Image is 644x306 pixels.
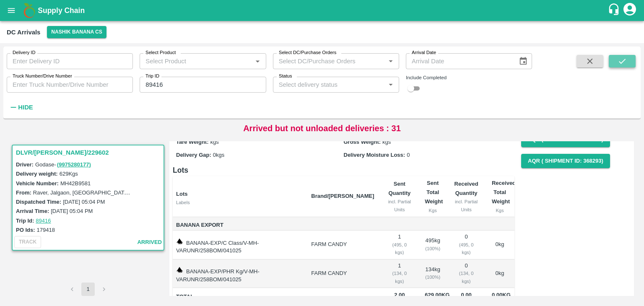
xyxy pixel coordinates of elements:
[492,180,516,205] b: Received Total Weight
[275,56,372,67] input: Select DC/Purchase Orders
[16,218,34,224] label: Trip Id:
[38,5,608,16] a: Supply Chain
[406,74,532,81] div: Include Completed
[176,267,183,273] img: weight
[57,161,91,168] a: (9975280177)
[454,290,478,300] span: 0.00
[407,152,410,158] span: 0
[311,193,374,199] b: Brand/[PERSON_NAME]
[243,122,401,135] p: Arrived but not unloaded deliveries : 31
[7,77,133,93] input: Enter Truck Number/Drive Number
[418,259,447,288] td: 134 kg
[16,161,34,168] label: Driver:
[275,79,383,90] input: Select delivery status
[388,290,412,300] span: 2.00
[279,49,336,56] label: Select DC/Purchase Orders
[492,207,508,214] div: Kgs
[16,189,31,196] label: From:
[492,292,511,298] span: 0.00 Kg
[454,181,478,196] b: Received Quantity
[213,152,224,158] span: 0 kgs
[7,100,35,114] button: Hide
[622,2,637,19] div: account of current user
[176,220,304,230] span: Banana Export
[388,181,410,196] b: Sent Quantity
[279,73,292,80] label: Status
[454,198,478,213] div: incl. Partial Units
[425,180,443,205] b: Sent Total Weight
[425,292,449,298] span: 629.00 Kg
[406,53,512,69] input: Arrival Date
[176,292,304,302] span: Total
[7,27,40,38] div: DC Arrivals
[16,199,61,205] label: Dispatched Time:
[515,53,531,69] button: Choose date
[485,259,514,288] td: 0 kg
[51,208,93,214] label: [DATE] 05:04 PM
[173,231,304,259] td: BANANA-EXP/C Class/V-MH-VARUNR/258BOM/041025
[344,139,381,145] label: Gross Weight:
[21,2,38,19] img: logo
[2,1,21,20] button: open drawer
[18,104,33,111] strong: Hide
[454,270,478,285] div: ( 134, 0 kgs)
[425,245,441,252] div: ( 100 %)
[16,180,59,187] label: Vehicle Number:
[173,259,304,288] td: BANANA-EXP/PHR Kg/V-MH-VARUNR/258BOM/041025
[7,53,133,69] input: Enter Delivery ID
[16,227,35,233] label: PO Ids:
[81,283,95,296] button: page 1
[210,139,219,145] span: kgs
[381,259,418,288] td: 1
[16,147,163,158] h3: DLVR/[PERSON_NAME]/229602
[385,79,396,90] button: Open
[38,6,85,15] b: Supply Chain
[382,139,391,145] span: kgs
[64,283,112,296] nav: pagination navigation
[176,238,183,245] img: weight
[36,218,51,224] a: 89416
[425,273,441,281] div: ( 100 %)
[304,231,381,259] td: FARM CANDY
[425,207,441,214] div: Kgs
[176,139,209,145] label: Tare Weight:
[47,26,106,38] button: Select DC
[16,171,58,177] label: Delivery weight:
[140,77,266,93] input: Enter Trip ID
[454,241,478,257] div: ( 495, 0 kgs)
[304,259,381,288] td: FARM CANDY
[252,56,263,67] button: Open
[60,180,91,187] label: MH42B9581
[63,199,105,205] label: [DATE] 05:04 PM
[388,241,412,257] div: ( 495, 0 kgs)
[16,208,49,214] label: Arrival Time:
[418,231,447,259] td: 495 kg
[388,270,412,285] div: ( 134, 0 kgs)
[37,227,55,233] label: 179418
[137,238,162,247] span: arrived
[145,49,176,56] label: Select Product
[608,3,622,18] div: customer-support
[173,164,514,176] h6: Lots
[385,56,396,67] button: Open
[485,231,514,259] td: 0 kg
[447,231,485,259] td: 0
[176,152,211,158] label: Delivery Gap:
[142,56,249,67] input: Select Product
[33,189,189,196] label: Raver, Jalgaon, [GEOGRAPHIC_DATA], [GEOGRAPHIC_DATA]
[145,73,159,80] label: Trip ID
[381,231,418,259] td: 1
[412,49,436,56] label: Arrival Date
[13,49,35,56] label: Delivery ID
[388,198,412,213] div: incl. Partial Units
[447,259,485,288] td: 0
[176,199,304,206] div: Labels
[35,161,92,168] span: Godase -
[176,191,187,197] b: Lots
[60,171,78,177] label: 629 Kgs
[13,73,72,80] label: Truck Number/Drive Number
[344,152,405,158] label: Delivery Moisture Loss:
[521,154,610,169] button: AQR ( Shipment Id: 368293)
